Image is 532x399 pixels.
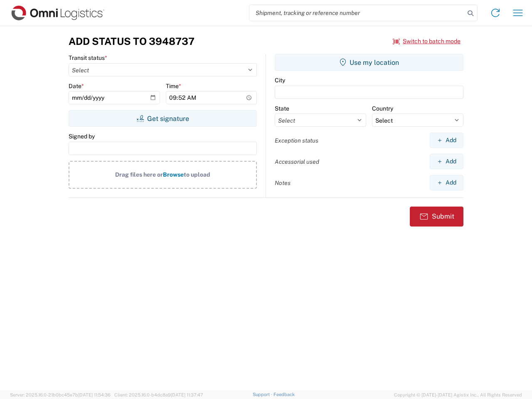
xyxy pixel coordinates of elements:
[78,392,111,397] span: [DATE] 11:54:36
[69,82,84,90] label: Date
[273,392,295,397] a: Feedback
[253,392,273,397] a: Support
[275,76,285,84] label: City
[249,5,465,21] input: Shipment, tracking or reference number
[430,154,463,169] button: Add
[275,158,319,165] label: Accessorial used
[275,54,463,71] button: Use my location
[275,137,318,144] label: Exception status
[163,171,184,178] span: Browse
[69,110,257,127] button: Get signature
[69,133,95,140] label: Signed by
[10,392,111,397] span: Server: 2025.16.0-21b0bc45e7b
[184,171,210,178] span: to upload
[69,35,195,47] h3: Add Status to 3948737
[372,105,393,112] label: Country
[114,392,203,397] span: Client: 2025.16.0-b4dc8a9
[393,34,461,48] button: Switch to batch mode
[171,392,203,397] span: [DATE] 11:37:47
[115,171,163,178] span: Drag files here or
[69,54,107,62] label: Transit status
[275,179,291,187] label: Notes
[275,105,289,112] label: State
[394,391,522,399] span: Copyright © [DATE]-[DATE] Agistix Inc., All Rights Reserved
[430,175,463,190] button: Add
[410,207,463,227] button: Submit
[166,82,181,90] label: Time
[430,133,463,148] button: Add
